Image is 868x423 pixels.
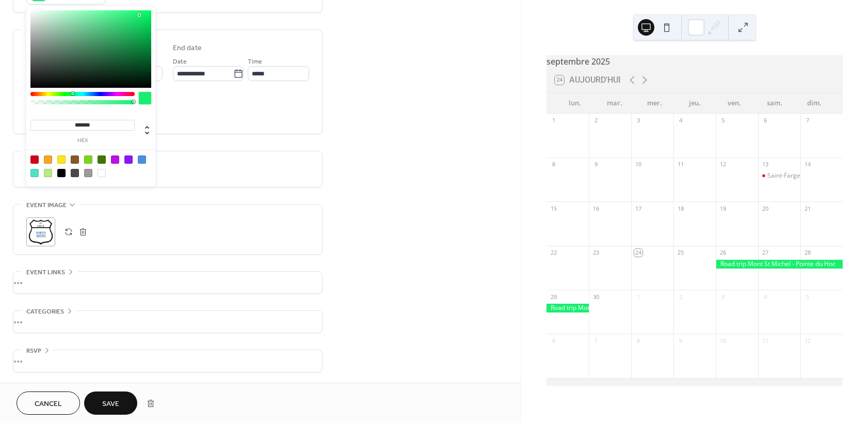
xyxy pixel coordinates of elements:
div: End date [173,43,202,54]
div: 6 [761,117,769,124]
div: 5 [719,117,727,124]
div: septembre 2025 [546,55,843,68]
div: 30 [592,293,600,301]
div: 9 [677,337,684,344]
div: #8B572A [71,155,79,164]
div: mar. [595,93,635,114]
div: #417505 [98,155,106,164]
div: 28 [803,249,811,257]
div: Saint-Fargeau (89) [758,171,800,180]
div: 18 [677,205,684,212]
span: Save [102,399,119,410]
div: Saint-Fargeau (89) [767,171,821,180]
div: ••• [13,311,322,333]
div: 14 [803,161,811,168]
div: #F5A623 [44,155,52,164]
div: 2 [677,293,684,301]
div: 6 [550,337,557,344]
div: Road trip Mont St Michel - Pointe du Hoc [546,304,589,312]
button: Save [84,391,137,415]
div: jeu. [674,93,714,114]
span: Categories [26,306,64,317]
div: #B8E986 [44,169,52,177]
div: ••• [13,272,322,293]
div: 3 [634,117,642,124]
div: 10 [719,337,727,344]
div: 7 [592,337,600,344]
div: 20 [761,205,769,212]
div: 11 [761,337,769,344]
div: 5 [803,293,811,301]
div: 8 [550,161,557,168]
div: 8 [634,337,642,344]
label: hex [30,138,135,144]
div: 13 [761,161,769,168]
div: 3 [719,293,727,301]
div: #BD10E0 [111,155,119,164]
div: 21 [803,205,811,212]
div: 4 [677,117,684,124]
div: 25 [677,249,684,257]
div: #FFFFFF [98,169,106,177]
span: Event links [26,267,65,278]
div: #D0021B [30,155,39,164]
span: Date [173,56,187,67]
div: ; [26,217,55,246]
div: ven. [715,93,754,114]
div: 16 [592,205,600,212]
div: 1 [550,117,557,124]
div: #000000 [57,169,66,177]
div: 12 [719,161,727,168]
div: 24 [634,249,642,257]
div: 4 [761,293,769,301]
div: sam. [754,93,794,114]
div: 2 [592,117,600,124]
div: ••• [13,350,322,372]
div: Road trip Mont St Michel - Pointe du Hoc [716,260,843,269]
div: 12 [803,337,811,344]
div: 27 [761,249,769,257]
div: #4A90E2 [138,155,146,164]
div: #9013FE [124,155,133,164]
span: Cancel [35,399,62,410]
div: 29 [550,293,557,301]
span: Time [248,56,262,67]
div: 11 [677,161,684,168]
span: RSVP [26,346,41,356]
div: lun. [555,93,594,114]
div: 17 [634,205,642,212]
div: #9B9B9B [84,169,92,177]
span: Event image [26,200,67,211]
div: 1 [634,293,642,301]
div: 22 [550,249,557,257]
div: 9 [592,161,600,168]
div: 15 [550,205,557,212]
div: 7 [803,117,811,124]
div: dim. [795,93,834,114]
button: Cancel [17,391,80,415]
div: 10 [634,161,642,168]
div: mer. [635,93,674,114]
div: 19 [719,205,727,212]
div: #F8E71C [57,155,66,164]
div: 26 [719,249,727,257]
div: #50E3C2 [30,169,39,177]
div: #4A4A4A [71,169,79,177]
div: 23 [592,249,600,257]
div: #7ED321 [84,155,92,164]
